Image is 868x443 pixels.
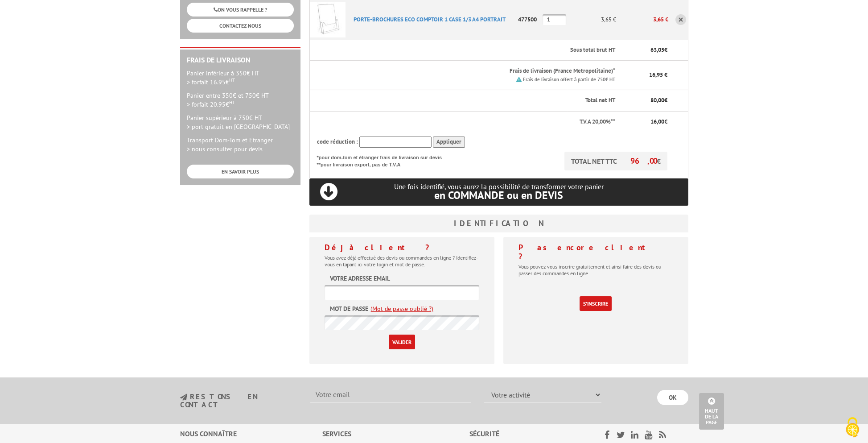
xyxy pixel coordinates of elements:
div: Services [322,429,470,439]
span: > port gratuit en [GEOGRAPHIC_DATA] [187,123,290,131]
input: Votre email [310,387,471,402]
input: OK [657,390,688,405]
p: *pour dom-tom et étranger frais de livraison sur devis **pour livraison export, pas de T.V.A [317,152,451,168]
img: PORTE-BROCHURES ECO COMPTOIR 1 CASE 1/3 A4 PORTRAIT [310,2,346,37]
sup: HT [229,99,235,105]
p: Vous avez déjà effectué des devis ou commandes en ligne ? Identifiez-vous en tapant ici votre log... [325,254,479,268]
input: Appliquer [433,137,465,148]
p: Panier supérieur à 750€ HT [187,113,294,131]
h4: Pas encore client ? [518,243,673,261]
p: Panier inférieur à 350€ HT [187,69,294,87]
div: Sécurité [469,429,581,439]
h3: restons en contact [180,393,297,409]
sup: HT [229,77,235,83]
h3: Identification [309,215,688,232]
label: Votre adresse email [330,274,390,283]
a: (Mot de passe oublié ?) [370,304,433,313]
span: 16,00 [650,118,664,125]
a: ON VOUS RAPPELLE ? [187,3,294,17]
span: > forfait 20.95€ [187,100,235,108]
span: > nous consulter pour devis [187,145,263,153]
p: € [623,118,667,126]
span: 63,05 [650,46,664,54]
a: CONTACTEZ-NOUS [187,19,294,33]
a: PORTE-BROCHURES ECO COMPTOIR 1 CASE 1/3 A4 PORTRAIT [354,16,506,23]
p: Panier entre 350€ et 750€ HT [187,91,294,109]
span: 16,95 € [649,71,667,79]
h2: Frais de Livraison [187,56,294,64]
img: Cookies (fenêtre modale) [841,416,864,439]
p: Total net HT [317,96,616,105]
p: T.V.A 20,00%** [317,118,616,126]
label: Mot de passe [330,304,368,313]
p: € [623,46,667,54]
a: Haut de la page [699,393,724,430]
a: S'inscrire [580,296,612,311]
div: Nous connaître [180,429,322,439]
p: € [623,96,667,105]
span: en COMMANDE ou en DEVIS [434,188,563,202]
p: Frais de livraison (France Metropolitaine)* [354,67,615,75]
input: Valider [389,335,415,349]
p: 3,65 € [567,12,617,27]
p: Vous pouvez vous inscrire gratuitement et ainsi faire des devis ou passer des commandes en ligne. [518,263,673,277]
small: Frais de livraison offert à partir de 750€ HT [523,76,615,83]
p: Transport Dom-Tom et Etranger [187,136,294,153]
button: Cookies (fenêtre modale) [837,413,868,443]
p: 3,65 € [616,12,668,27]
span: code réduction : [317,138,358,145]
p: Une fois identifié, vous aurez la possibilité de transformer votre panier [309,182,688,201]
p: TOTAL NET TTC € [564,152,667,170]
img: newsletter.jpg [180,393,187,401]
th: Sous total brut HT [346,40,616,61]
p: 477500 [515,12,543,27]
span: 96,00 [630,156,657,166]
span: > forfait 16.95€ [187,78,235,86]
span: 80,00 [650,96,664,104]
h4: Déjà client ? [325,243,479,252]
a: EN SAVOIR PLUS [187,165,294,178]
img: picto.png [516,77,522,82]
